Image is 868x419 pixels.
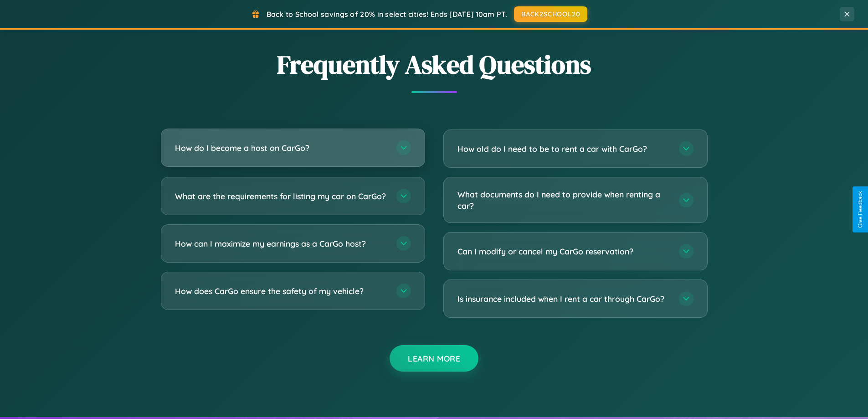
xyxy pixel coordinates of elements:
[390,345,478,372] button: Learn More
[161,47,708,82] h2: Frequently Asked Questions
[175,285,387,297] h3: How does CarGo ensure the safety of my vehicle?
[514,6,587,22] button: BACK2SCHOOL20
[175,142,387,154] h3: How do I become a host on CarGo?
[457,293,670,305] h3: Is insurance included when I rent a car through CarGo?
[457,189,670,211] h3: What documents do I need to provide when renting a car?
[175,238,387,249] h3: How can I maximize my earnings as a CarGo host?
[175,191,387,202] h3: What are the requirements for listing my car on CarGo?
[457,246,670,257] h3: Can I modify or cancel my CarGo reservation?
[267,10,507,19] span: Back to School savings of 20% in select cities! Ends [DATE] 10am PT.
[857,191,863,228] div: Give Feedback
[457,143,670,155] h3: How old do I need to be to rent a car with CarGo?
